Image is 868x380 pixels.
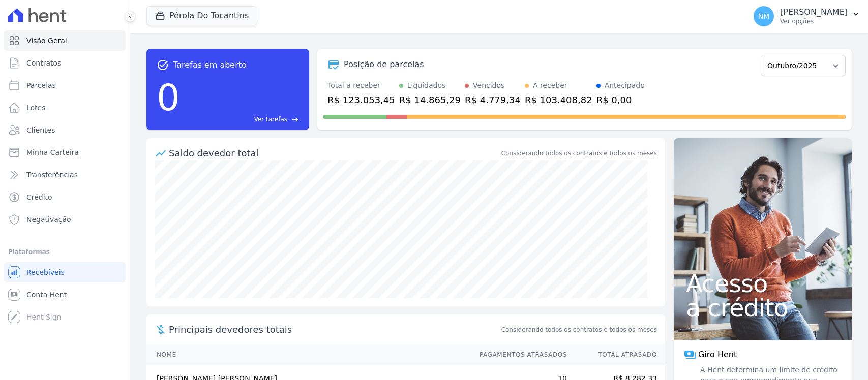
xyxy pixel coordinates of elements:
div: R$ 0,00 [596,93,645,107]
a: Clientes [4,120,126,140]
span: Giro Hent [698,349,737,361]
a: Contratos [4,53,126,73]
a: Minha Carteira [4,142,126,163]
div: Considerando todos os contratos e todos os meses [501,149,657,158]
span: Clientes [26,125,55,135]
div: R$ 4.779,34 [465,93,521,107]
a: Lotes [4,98,126,118]
span: Minha Carteira [26,147,79,157]
button: Pérola Do Tocantins [146,6,257,25]
a: Recebíveis [4,262,126,282]
p: [PERSON_NAME] [780,7,848,17]
th: Total Atrasado [567,344,665,365]
span: Conta Hent [26,290,67,300]
th: Nome [146,344,470,365]
div: A receber [533,80,567,91]
a: Ver tarefas east [184,115,299,124]
span: Visão Geral [26,36,67,46]
div: R$ 14.865,29 [399,93,461,107]
span: Contratos [26,58,61,68]
div: Plataformas [8,246,122,258]
a: Transferências [4,165,126,185]
span: east [291,116,299,123]
th: Pagamentos Atrasados [470,344,567,365]
span: Acesso [686,271,840,296]
div: Total a receber [327,80,395,91]
span: Principais devedores totais [169,323,499,336]
span: Ver tarefas [254,115,287,124]
div: 0 [157,71,180,124]
a: Negativação [4,209,126,230]
a: Parcelas [4,75,126,96]
span: NM [758,13,770,20]
span: Recebíveis [26,267,65,277]
span: task_alt [157,59,169,71]
a: Crédito [4,187,126,207]
span: Transferências [26,170,78,180]
a: Conta Hent [4,284,126,305]
p: Ver opções [780,17,848,25]
span: Crédito [26,192,52,202]
div: Antecipado [605,80,645,91]
span: a crédito [686,296,840,320]
div: Saldo devedor total [169,146,499,160]
span: Tarefas em aberto [173,59,247,71]
span: Lotes [26,103,46,113]
div: Vencidos [473,80,504,91]
span: Considerando todos os contratos e todos os meses [501,325,657,334]
a: Visão Geral [4,30,126,51]
span: Parcelas [26,80,56,90]
span: Negativação [26,214,71,225]
div: R$ 103.408,82 [525,93,592,107]
div: Posição de parcelas [344,58,424,71]
div: R$ 123.053,45 [327,93,395,107]
button: NM [PERSON_NAME] Ver opções [745,2,868,30]
div: Liquidados [407,80,446,91]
